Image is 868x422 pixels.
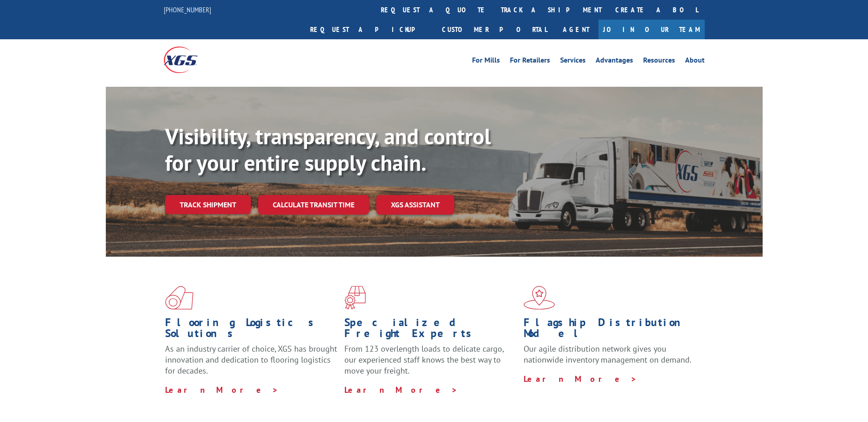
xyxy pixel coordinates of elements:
span: As an industry carrier of choice, XGS has brought innovation and dedication to flooring logistics... [165,343,337,376]
a: XGS ASSISTANT [376,195,454,215]
img: xgs-icon-focused-on-flooring-red [344,286,366,310]
a: About [685,57,705,67]
a: Resources [643,57,675,67]
b: Visibility, transparency, and control for your entire supply chain. [165,122,491,177]
a: Learn More > [524,374,637,384]
h1: Specialized Freight Experts [344,317,517,343]
a: Learn More > [165,385,279,395]
a: Advantages [596,57,633,67]
a: Track shipment [165,195,251,214]
a: Services [560,57,586,67]
a: Learn More > [344,385,458,395]
a: For Mills [472,57,500,67]
a: Calculate transit time [258,195,369,215]
img: xgs-icon-flagship-distribution-model-red [524,286,555,310]
p: From 123 overlength loads to delicate cargo, our experienced staff knows the best way to move you... [344,343,517,384]
a: Agent [554,20,598,39]
a: Request a pickup [303,20,435,39]
a: For Retailers [510,57,550,67]
a: [PHONE_NUMBER] [164,5,211,14]
img: xgs-icon-total-supply-chain-intelligence-red [165,286,193,310]
span: Our agile distribution network gives you nationwide inventory management on demand. [524,343,691,365]
a: Join Our Team [598,20,705,39]
h1: Flooring Logistics Solutions [165,317,338,343]
a: Customer Portal [435,20,554,39]
h1: Flagship Distribution Model [524,317,696,343]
